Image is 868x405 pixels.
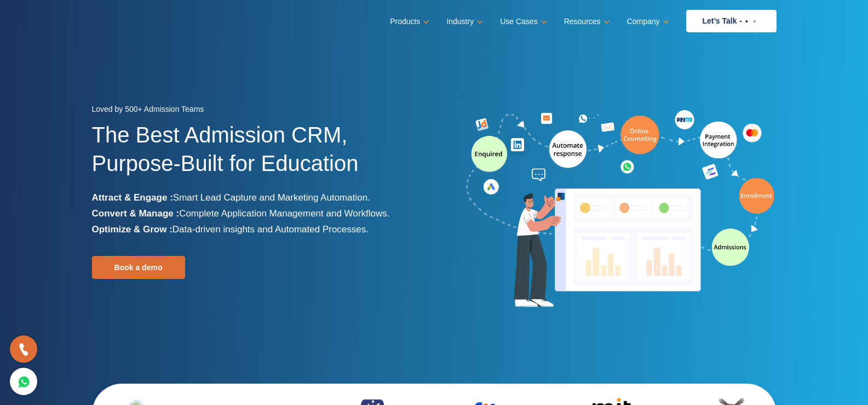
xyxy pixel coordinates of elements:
[686,10,777,32] a: Let’s Talk
[173,224,369,235] span: Data-driven insights and Automated Processes.
[92,121,426,190] h1: The Best Admission CRM, Purpose-Built for Education
[92,192,173,203] b: Attract & Engage :
[627,14,667,30] a: Company
[564,14,608,30] a: Resources
[92,101,426,121] div: Loved by 500+ Admission Teams
[500,14,544,30] a: Use Cases
[92,224,173,235] b: Optimize & Grow :
[92,256,185,279] a: Book a demo
[173,192,370,203] span: Smart Lead Capture and Marketing Automation.
[92,208,180,219] b: Convert & Manage :
[179,208,389,219] span: Complete Application Management and Workflows.
[446,14,481,30] a: Industry
[464,107,777,312] img: admission-software-home-page-header
[390,14,427,30] a: Products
